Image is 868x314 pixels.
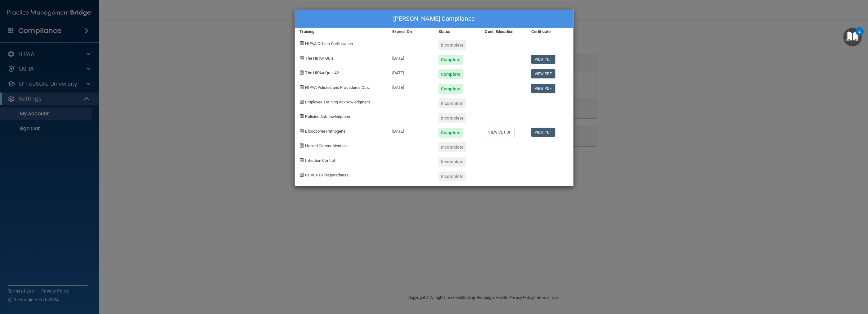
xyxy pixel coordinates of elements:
[438,40,466,50] div: Incomplete
[388,123,434,138] div: [DATE]
[295,10,573,28] div: [PERSON_NAME] Compliance
[438,157,466,167] div: Incomplete
[305,56,333,61] span: The HIPAA Quiz
[388,79,434,94] div: [DATE]
[305,114,352,119] span: Policies Acknowledgment
[438,55,463,65] div: Complete
[485,128,515,137] a: View CE PDF
[531,69,555,78] a: View PDF
[434,28,480,35] div: Status
[438,128,463,138] div: Complete
[438,69,463,79] div: Complete
[295,28,388,35] div: Training
[438,113,466,123] div: Incomplete
[305,71,339,75] span: The HIPAA Quiz #2
[438,98,466,108] div: Incomplete
[305,173,349,177] span: COVID-19 Preparedness
[438,84,463,94] div: Complete
[843,28,862,46] button: Open Resource Center, 2 new notifications
[305,129,346,134] span: Bloodborne Pathogens
[305,41,353,46] span: HIPAA Officer Certification
[305,85,370,90] span: HIPAA Policies and Procedures Quiz
[305,143,347,148] span: Hazard Communication
[859,31,861,39] div: 2
[388,65,434,79] div: [DATE]
[388,28,434,35] div: Expires On
[480,28,527,35] div: Cont. Education
[388,50,434,65] div: [DATE]
[438,171,466,181] div: Incomplete
[531,55,555,64] a: View PDF
[438,142,466,152] div: Incomplete
[531,84,555,93] a: View PDF
[305,100,370,104] span: Employee Training Acknowledgment
[527,28,573,35] div: Certificate
[305,158,335,163] span: Infection Control
[531,128,555,137] a: View PDF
